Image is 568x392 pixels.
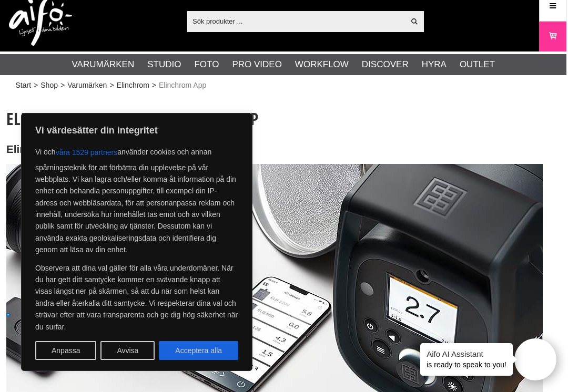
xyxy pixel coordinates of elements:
a: Outlet [460,58,495,71]
h4: Aifo AI Assistant [427,348,506,359]
span: > [60,80,65,91]
a: Shop [40,80,58,91]
button: våra 1529 partners [56,143,118,162]
button: Acceptera alla [159,341,238,360]
p: Vi och använder cookies och annan spårningsteknik för att förbättra din upplevelse på vår webbpla... [35,143,238,256]
a: Varumärken [67,80,107,91]
a: Elinchrom [117,80,149,91]
a: Foto [194,58,219,71]
div: is ready to speak to you! [420,343,513,376]
button: Anpassa [35,341,96,360]
span: > [109,80,114,91]
a: Pro Video [232,58,281,71]
h1: Elinchrom Bridge - Software - App [6,107,543,130]
span: > [152,80,156,91]
button: Avvisa [100,341,155,360]
span: Elinchrom App [159,80,206,91]
a: Varumärken [72,58,135,71]
p: Observera att dina val gäller för alla våra underdomäner. När du har gett ditt samtycke kommer en... [35,262,238,333]
a: Studio [147,58,181,71]
a: Discover [362,58,409,71]
a: Workflow [295,58,349,71]
span: > [34,80,38,91]
a: Start [16,80,32,91]
input: Sök produkter ... [187,13,404,29]
a: Hyra [422,58,447,71]
p: Vi värdesätter din integritet [35,124,238,137]
div: Vi värdesätter din integritet [21,113,252,371]
h2: Elinchrom fjärrstyrning av studioblixtar [6,142,543,157]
